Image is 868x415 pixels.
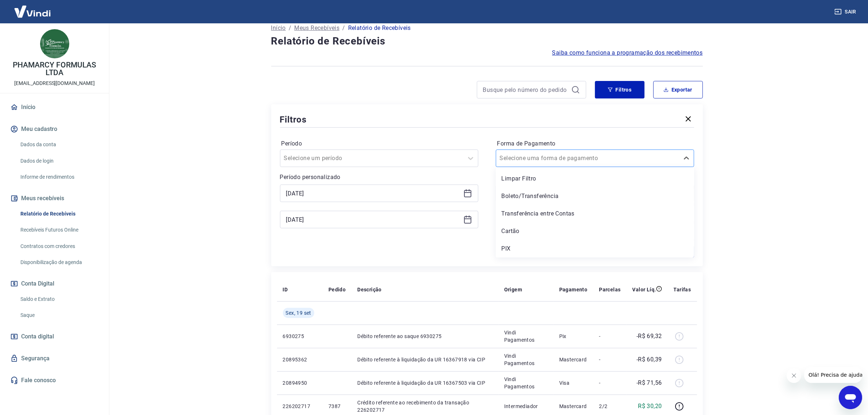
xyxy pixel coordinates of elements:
a: Saque [17,308,100,323]
label: Período [281,139,477,148]
button: Filtros [595,81,645,98]
iframe: Fechar mensagem [787,368,801,383]
img: 42a1e547-07cb-44d7-b3fc-737f1caec0bc.jpeg [40,29,69,58]
p: Pix [559,333,588,340]
a: Dados da conta [17,137,100,152]
a: Conta digital [9,329,100,345]
p: Tarifas [674,286,691,293]
p: PHAMARCY FORMULAS LTDA [6,61,103,77]
input: Busque pelo número do pedido [483,84,568,95]
a: Disponibilização de agenda [17,255,100,270]
p: [EMAIL_ADDRESS][DOMAIN_NAME] [14,79,95,87]
p: - [599,356,620,363]
p: Débito referente à liquidação da UR 16367918 via CIP [357,356,493,363]
p: 226202717 [283,403,317,410]
p: 20894950 [283,379,317,387]
iframe: Botão para abrir a janela de mensagens [839,386,862,409]
p: / [342,24,345,32]
button: Conta Digital [9,276,100,292]
p: ID [283,286,288,293]
p: Pagamento [559,286,588,293]
p: R$ 30,20 [638,402,662,411]
p: Débito referente ao saque 6930275 [357,333,493,340]
a: Informe de rendimentos [17,170,100,185]
div: Transferência entre Contas [496,206,694,221]
p: -R$ 71,56 [637,379,662,387]
p: -R$ 69,32 [637,332,662,341]
input: Data inicial [286,188,460,199]
a: Segurança [9,350,100,366]
div: Cartão [496,224,694,238]
a: Fale conosco [9,372,100,388]
a: Início [271,24,286,32]
p: Parcelas [599,286,620,293]
p: - [599,379,620,387]
div: Boleto/Transferência [496,189,694,203]
button: Sair [833,5,859,19]
button: Exportar [653,81,703,98]
p: Débito referente à liquidação da UR 16367503 via CIP [357,379,493,387]
p: 7387 [328,403,346,410]
p: Pedido [328,286,346,293]
iframe: Mensagem da empresa [804,367,862,383]
p: Crédito referente ao recebimento da transação 226202717 [357,399,493,414]
div: PIX [496,241,694,256]
button: Meus recebíveis [9,190,100,206]
a: Saiba como funciona a programação dos recebimentos [552,49,703,57]
p: Relatório de Recebíveis [348,24,411,32]
p: Vindi Pagamentos [504,376,548,390]
p: Vindi Pagamentos [504,352,548,367]
p: / [289,24,291,32]
span: Conta digital [21,331,54,342]
h5: Filtros [280,114,307,125]
input: Data final [286,214,460,225]
p: 20895362 [283,356,317,363]
a: Início [9,99,100,115]
div: Limpar Filtro [496,171,694,186]
p: Mastercard [559,356,588,363]
p: Período personalizado [280,173,478,182]
a: Relatório de Recebíveis [17,206,100,221]
p: Valor Líq. [632,286,656,293]
img: Vindi [9,0,56,23]
a: Recebíveis Futuros Online [17,222,100,237]
a: Contratos com credores [17,239,100,254]
p: -R$ 60,39 [637,355,662,364]
span: Olá! Precisa de ajuda? [4,5,61,11]
p: Descrição [357,286,382,293]
a: Saldo e Extrato [17,292,100,307]
p: Mastercard [559,403,588,410]
label: Forma de Pagamento [497,139,693,148]
p: Intermediador [504,403,548,410]
p: 6930275 [283,333,317,340]
p: Visa [559,379,588,387]
span: Sex, 19 set [286,309,311,317]
p: Vindi Pagamentos [504,329,548,344]
a: Meus Recebíveis [294,24,339,32]
p: Origem [504,286,522,293]
h4: Relatório de Recebíveis [271,34,703,49]
a: Dados de login [17,154,100,168]
p: 2/2 [599,403,620,410]
button: Meu cadastro [9,121,100,137]
p: - [599,333,620,340]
